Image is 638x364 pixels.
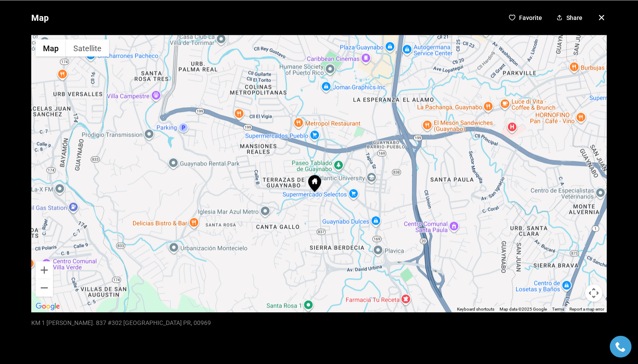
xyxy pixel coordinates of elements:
[36,39,66,56] button: Show street map
[552,306,564,311] a: Terms (opens in new tab)
[36,261,53,279] button: Zoom in
[585,284,602,302] button: Map camera controls
[552,10,586,24] button: Share
[457,306,494,312] button: Keyboard shortcuts
[31,319,211,326] p: KM 1 [PERSON_NAME]. 837 #302 [GEOGRAPHIC_DATA] PR, 00969
[566,14,582,21] p: Share
[36,279,53,296] button: Zoom out
[519,14,542,21] p: Favorite
[500,306,547,311] span: Map data ©2025 Google
[33,301,62,312] img: Google
[33,301,62,312] a: Open this area in Google Maps (opens a new window)
[31,9,49,26] p: Map
[569,306,604,311] a: Report a map error
[505,10,546,24] button: Favorite
[66,39,109,56] button: Show satellite imagery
